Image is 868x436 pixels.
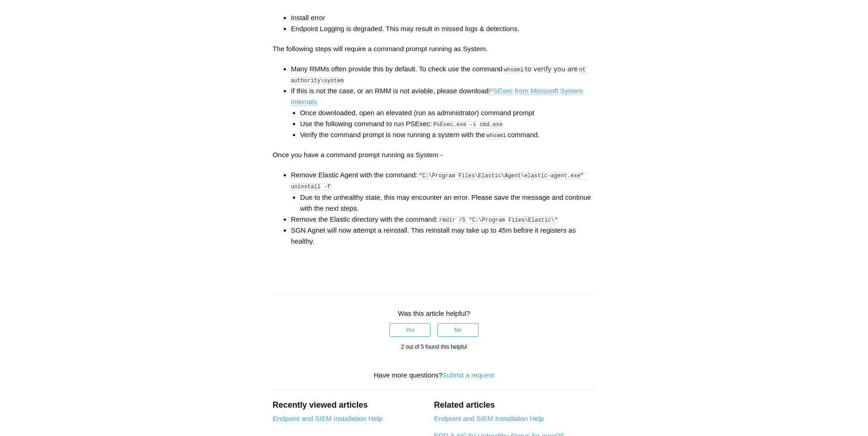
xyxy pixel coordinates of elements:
[300,118,596,129] li: Use the following command to run PSExec:
[273,43,596,54] p: The following steps will require a command prompt running as System.
[389,323,431,337] button: This article was helpful
[503,66,524,74] code: whoami
[434,399,595,411] h2: Related articles
[291,66,589,85] code: nt authority\system
[273,149,596,160] p: Once you have a command prompt running as System -
[273,415,383,422] a: Endpoint and SIEM Installation Help
[291,170,596,213] li: Remove Elastic Agent with the command:
[442,371,494,379] a: Submit a request
[291,225,596,247] li: SGN Agnet will now attempt a reinstall. This reinstall may take up to 45m before it registers as ...
[300,192,596,214] li: Due to the unhealthy state, this may encounter an error. Please save the message and continue wit...
[291,87,583,106] a: PSExec from Microsoft System Internals
[291,172,587,191] code: "C:\Program Files\Elastic\Agent\elastic-agent.exe" uninstall -f
[300,107,596,118] li: Once downloaded, open an elevated (run as administrator) command prompt
[486,132,507,139] code: whoami
[433,121,503,128] code: PsExec.exe -s cmd.exe
[291,214,596,225] li: Remove the Elastic directory with the command:
[300,129,596,140] li: Verify the command prompt is now running a system with the command.
[291,85,596,140] li: If this is not the case, or an RMM is not aviable, please download
[291,64,596,85] li: Many RMMs often provide this by default. To check use the command
[401,344,467,350] span: 2 out of 5 found this helpful
[273,370,596,381] div: Have more questions?
[273,399,425,411] h2: Recently viewed articles
[437,323,479,337] button: This article was not helpful
[291,12,596,23] li: Install error
[439,217,558,224] code: rmdir /S "C:\Program Files\Elastic\"
[398,309,470,317] span: Was this article helpful?
[525,65,577,73] span: to verify you are
[291,23,596,34] li: Endpoint Logging is degraded. This may result in missed logs & detections.
[434,415,544,422] a: Endpoint and SIEM Installation Help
